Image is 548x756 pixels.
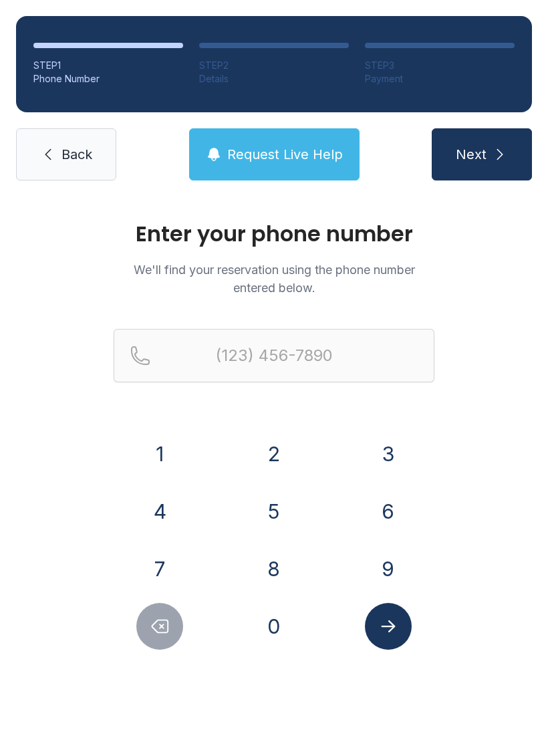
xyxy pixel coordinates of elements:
[33,59,183,72] div: STEP 1
[365,72,515,86] div: Payment
[365,430,412,477] button: 3
[114,329,434,382] input: Reservation phone number
[136,603,183,650] button: Delete number
[61,145,92,164] span: Back
[136,488,183,535] button: 4
[136,430,183,477] button: 1
[251,430,297,477] button: 2
[251,488,297,535] button: 5
[114,223,434,245] h1: Enter your phone number
[251,603,297,650] button: 0
[199,72,349,86] div: Details
[456,145,487,164] span: Next
[114,261,434,297] p: We'll find your reservation using the phone number entered below.
[227,145,343,164] span: Request Live Help
[365,545,412,592] button: 9
[136,545,183,592] button: 7
[365,59,515,72] div: STEP 3
[251,545,297,592] button: 8
[365,488,412,535] button: 6
[33,72,183,86] div: Phone Number
[365,603,412,650] button: Submit lookup form
[199,59,349,72] div: STEP 2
